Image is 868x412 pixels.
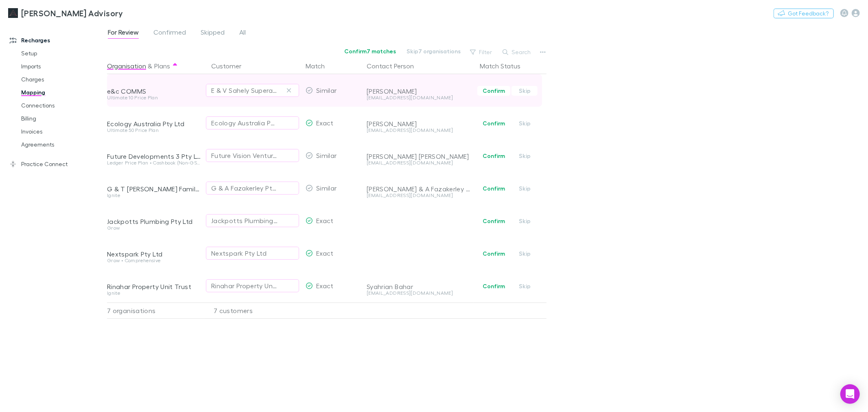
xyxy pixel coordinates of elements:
button: Confirm [477,118,510,128]
button: Got Feedback? [774,9,834,18]
button: Match [306,58,335,74]
button: Plans [154,58,170,74]
div: Open Intercom Messenger [840,384,860,404]
span: Exact [316,119,334,127]
div: G & T [PERSON_NAME] Family Trust [107,185,201,193]
span: Exact [316,282,334,289]
button: Skip [512,86,538,96]
button: Confirm [477,151,510,161]
button: Skip [512,151,538,161]
button: Contact Person [367,58,424,74]
a: Imports [13,60,112,73]
div: Syahrian Bahar [367,283,473,291]
div: Rinahar Property Unit Trust [211,281,278,291]
button: Skip [512,118,538,128]
button: Jackpotts Plumbing Pty Ltd [206,214,299,227]
span: Similar [316,151,337,159]
div: [PERSON_NAME] [367,87,473,95]
div: e&c COMMS [107,87,201,95]
a: Setup [13,47,112,60]
button: Skip7 organisations [401,46,466,56]
button: Skip [512,184,538,193]
a: Mapping [13,86,112,99]
div: Ignite [107,291,201,296]
button: Customer [211,58,251,74]
div: 7 customers [205,302,302,319]
button: Confirm [477,86,510,96]
div: G & A Fazakerley Pty Ltd [211,183,278,193]
div: [EMAIL_ADDRESS][DOMAIN_NAME] [367,160,473,165]
div: Ecology Australia Pty Ltd [107,120,201,128]
div: Grow • Comprehensive [107,258,201,263]
div: [EMAIL_ADDRESS][DOMAIN_NAME] [367,193,473,198]
a: [PERSON_NAME] Advisory [3,3,128,23]
a: Recharges [2,34,112,47]
div: Grow [107,226,201,230]
div: Ultimate 10 Price Plan [107,95,201,100]
div: [PERSON_NAME] [PERSON_NAME] [367,152,473,160]
button: Confirm7 matches [339,46,401,56]
span: Skipped [201,28,225,39]
div: 7 organisations [107,302,205,319]
span: Exact [316,249,334,257]
span: All [239,28,246,39]
span: For Review [108,28,139,39]
span: Exact [316,217,334,224]
div: Ultimate 50 Price Plan [107,128,201,133]
button: Skip [512,216,538,226]
button: Match Status [480,58,530,74]
div: E & V Sahely Superannuation Fund [211,85,278,95]
div: Ignite [107,193,201,198]
img: Liston Newton Advisory's Logo [8,8,18,18]
div: Nextspark Pty Ltd [211,248,267,258]
button: Skip [512,281,538,291]
button: Search [498,47,536,57]
a: Connections [13,99,112,112]
button: Skip [512,249,538,259]
button: Future Vision Ventures Pty Ltd [206,149,299,162]
a: Agreements [13,138,112,151]
div: [EMAIL_ADDRESS][DOMAIN_NAME] [367,95,473,100]
button: Organisation [107,58,146,74]
button: Rinahar Property Unit Trust [206,279,299,292]
div: Ledger Price Plan • Cashbook (Non-GST) Price Plan [107,160,201,165]
button: Ecology Australia Pty Ltd [206,116,299,129]
div: Rinahar Property Unit Trust [107,283,201,291]
button: G & A Fazakerley Pty Ltd [206,182,299,195]
a: Charges [13,73,112,86]
div: Jackpotts Plumbing Pty Ltd [107,217,201,226]
div: [PERSON_NAME] [367,120,473,128]
div: Nextspark Pty Ltd [107,250,201,258]
a: Invoices [13,125,112,138]
button: Nextspark Pty Ltd [206,247,299,260]
span: Similar [316,184,337,192]
div: [EMAIL_ADDRESS][DOMAIN_NAME] [367,128,473,133]
a: Billing [13,112,112,125]
div: Ecology Australia Pty Ltd [211,118,278,128]
div: & [107,58,201,74]
div: Future Vision Ventures Pty Ltd [211,151,278,160]
button: Confirm [477,281,510,291]
div: [EMAIL_ADDRESS][DOMAIN_NAME] [367,291,473,296]
div: Future Developments 3 Pty Ltd [107,152,201,160]
div: [PERSON_NAME] & A Fazakerley Pty Ltd [367,185,473,193]
div: Jackpotts Plumbing Pty Ltd [211,216,278,226]
button: Confirm [477,184,510,193]
button: Filter [466,47,497,57]
a: Practice Connect [2,158,112,171]
span: Confirmed [153,28,186,39]
span: Similar [316,86,337,94]
button: Confirm [477,249,510,259]
button: Confirm [477,216,510,226]
h3: [PERSON_NAME] Advisory [21,8,123,18]
button: E & V Sahely Superannuation Fund [206,84,299,97]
